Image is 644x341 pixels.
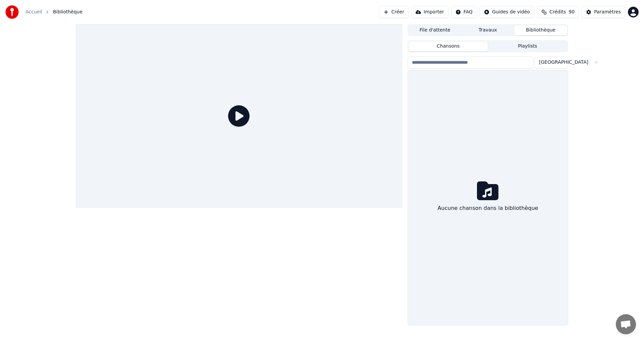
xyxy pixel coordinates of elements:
[488,42,567,51] button: Playlists
[462,25,515,35] button: Travaux
[25,9,83,15] nav: breadcrumb
[451,6,477,18] button: FAQ
[409,25,462,35] button: File d'attente
[435,202,541,215] div: Aucune chanson dans la bibliothèque
[25,9,42,15] a: Accueil
[480,6,534,18] button: Guides de vidéo
[582,6,625,18] button: Paramètres
[549,9,566,15] span: Crédits
[379,6,409,18] button: Créer
[411,6,448,18] button: Importer
[569,9,575,15] span: 90
[539,59,588,66] span: [GEOGRAPHIC_DATA]
[514,25,567,35] button: Bibliothèque
[616,314,636,334] a: Ouvrir le chat
[5,5,19,19] img: youka
[594,9,621,15] div: Paramètres
[53,9,83,15] span: Bibliothèque
[537,6,579,18] button: Crédits90
[409,42,488,51] button: Chansons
